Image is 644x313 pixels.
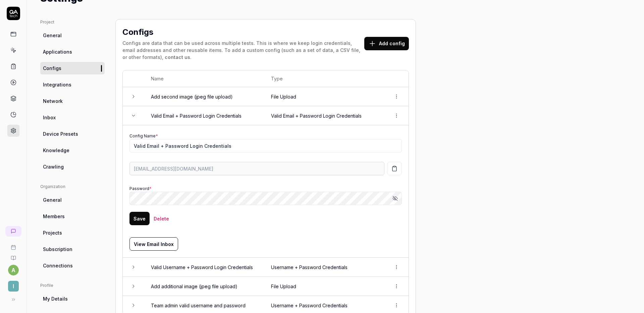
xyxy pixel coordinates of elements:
[40,161,105,173] a: Crawling
[43,147,69,154] span: Knowledge
[8,281,19,292] span: I
[43,295,68,302] span: My Details
[165,54,190,60] a: contact us
[3,275,24,293] button: I
[40,210,105,223] a: Members
[43,114,56,121] span: Inbox
[129,186,152,191] label: Password
[40,46,105,58] a: Applications
[8,265,19,275] button: a
[144,258,264,277] td: Valid Username + Password Login Credentials
[144,277,264,296] td: Add additional image (jpeg file upload)
[3,250,24,261] a: Documentation
[40,227,105,239] a: Projects
[144,87,264,106] td: Add second image (jpeg file upload)
[40,283,105,289] div: Profile
[3,239,24,250] a: Book a call with us
[40,184,105,190] div: Organization
[144,70,264,87] th: Name
[122,40,364,61] div: Configs are data that can be used across multiple tests. This is where we keep login credentials,...
[40,29,105,42] a: General
[144,106,264,125] td: Valid Email + Password Login Credentials
[40,95,105,107] a: Network
[129,139,402,152] input: My test user
[43,65,61,72] span: Configs
[264,87,384,106] td: File Upload
[43,48,72,55] span: Applications
[40,19,105,25] div: Project
[264,70,384,87] th: Type
[129,237,402,251] a: View Email Inbox
[40,78,105,91] a: Integrations
[43,98,63,105] span: Network
[43,213,65,220] span: Members
[40,243,105,255] a: Subscription
[43,246,72,253] span: Subscription
[129,212,150,225] button: Save
[40,111,105,124] a: Inbox
[40,259,105,272] a: Connections
[43,163,64,170] span: Crawling
[387,162,402,175] button: Copy
[264,258,384,277] td: Username + Password Credentials
[122,26,153,38] h2: Configs
[129,237,178,251] button: View Email Inbox
[150,212,173,225] button: Delete
[40,194,105,206] a: General
[43,262,73,269] span: Connections
[43,196,62,203] span: General
[40,144,105,156] a: Knowledge
[43,130,78,137] span: Device Presets
[43,229,62,236] span: Projects
[40,293,105,305] a: My Details
[40,62,105,74] a: Configs
[264,106,384,125] td: Valid Email + Password Login Credentials
[5,226,21,237] a: New conversation
[129,133,158,138] label: Config Name
[40,128,105,140] a: Device Presets
[264,277,384,296] td: File Upload
[43,81,71,88] span: Integrations
[364,37,409,50] button: Add config
[43,32,62,39] span: General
